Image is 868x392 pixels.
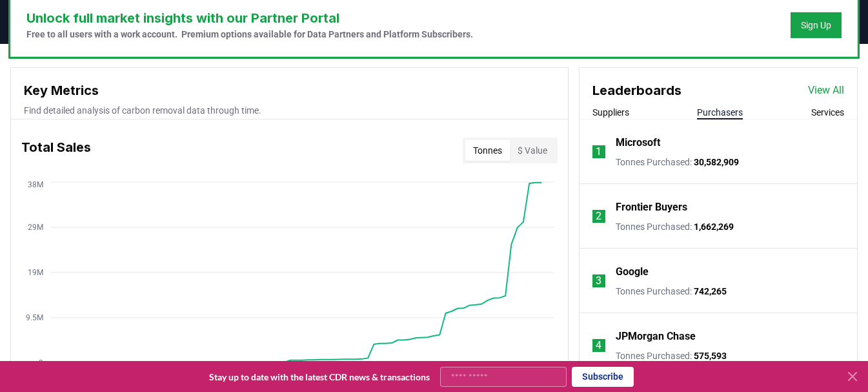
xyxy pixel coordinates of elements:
p: Tonnes Purchased : [616,220,734,233]
p: Find detailed analysis of carbon removal data through time. [24,104,555,117]
p: 3 [596,273,601,289]
tspan: 29M [28,223,43,232]
p: 4 [596,338,601,353]
span: 742,265 [694,286,727,296]
tspan: 38M [28,180,43,189]
button: Suppliers [592,106,629,119]
span: 30,582,909 [694,157,739,167]
p: 1 [596,144,601,160]
a: JPMorgan Chase [616,329,696,344]
a: View All [808,83,844,98]
a: Microsoft [616,135,660,150]
p: Tonnes Purchased : [616,349,727,362]
tspan: 19M [28,268,43,277]
h3: Unlock full market insights with our Partner Portal [26,8,473,28]
h3: Total Sales [21,138,91,163]
p: Tonnes Purchased : [616,285,727,298]
span: 1,662,269 [694,222,734,232]
a: Frontier Buyers [616,200,687,215]
button: Sign Up [791,12,842,38]
button: $ Value [510,140,555,161]
a: Sign Up [801,19,831,32]
p: Tonnes Purchased : [616,156,739,169]
p: Free to all users with a work account. Premium options available for Data Partners and Platform S... [26,28,473,41]
tspan: 9.5M [26,313,43,322]
tspan: 0 [39,358,43,367]
span: 575,593 [694,351,727,361]
button: Tonnes [465,140,510,161]
h3: Leaderboards [592,81,681,100]
button: Services [811,106,844,119]
button: Purchasers [697,106,743,119]
p: 2 [596,209,601,224]
a: Google [616,264,649,280]
h3: Key Metrics [24,81,555,100]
